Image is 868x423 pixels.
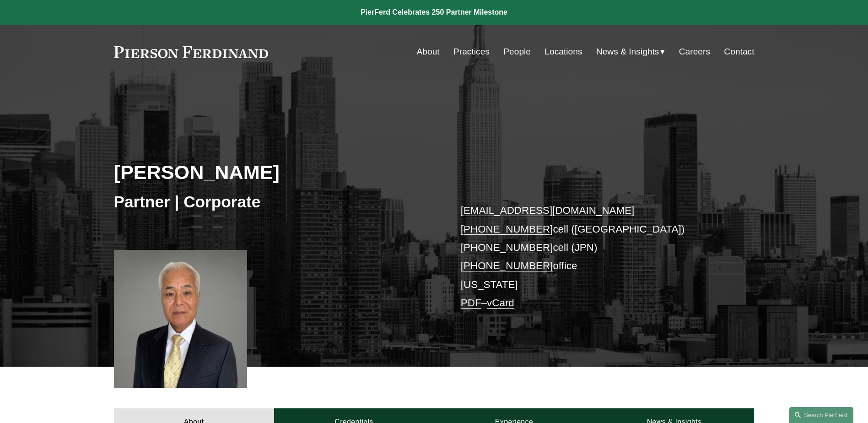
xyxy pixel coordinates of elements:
a: Careers [679,43,710,60]
a: vCard [487,297,514,309]
a: Search this site [789,407,853,423]
a: folder dropdown [596,43,665,60]
a: Contact [724,43,754,60]
h2: [PERSON_NAME] [114,160,434,184]
p: cell ([GEOGRAPHIC_DATA]) cell (JPN) office [US_STATE] – [461,201,728,312]
a: [PHONE_NUMBER] [461,260,553,271]
h3: Partner | Corporate [114,192,434,212]
a: [PHONE_NUMBER] [461,223,553,235]
a: About [417,43,440,60]
a: [EMAIL_ADDRESS][DOMAIN_NAME] [461,205,634,216]
span: News & Insights [596,44,659,60]
a: [PHONE_NUMBER] [461,242,553,253]
a: PDF [461,297,481,309]
a: Locations [545,43,582,60]
a: Practices [453,43,490,60]
a: People [503,43,531,60]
